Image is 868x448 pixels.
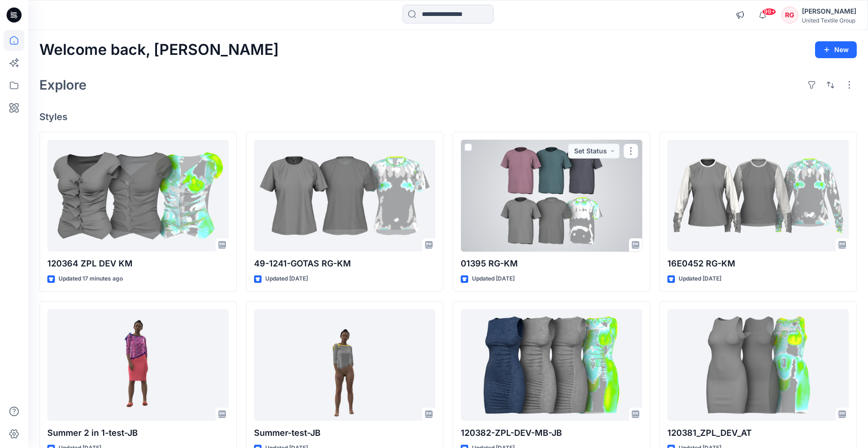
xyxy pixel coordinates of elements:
[265,274,308,284] p: Updated [DATE]
[47,309,229,421] a: Summer 2 in 1-test-JB
[254,426,435,440] p: Summer-test-JB
[667,426,849,440] p: 120381_ZPL_DEV_AT
[472,274,515,284] p: Updated [DATE]
[461,309,642,421] a: 120382-ZPL-DEV-MB-JB
[47,257,229,270] p: 120364 ZPL DEV KM
[254,140,435,252] a: 49-1241-GOTAS RG-KM
[254,257,435,270] p: 49-1241-GOTAS RG-KM
[667,257,849,270] p: 16E0452 RG-KM
[781,7,798,23] div: RG
[47,426,229,440] p: Summer 2 in 1-test-JB
[39,41,279,59] h2: Welcome back, [PERSON_NAME]
[39,111,857,122] h4: Styles
[815,41,857,58] button: New
[461,426,642,440] p: 120382-ZPL-DEV-MB-JB
[59,274,123,284] p: Updated 17 minutes ago
[461,140,642,252] a: 01395 RG-KM
[762,8,776,15] span: 99+
[679,274,721,284] p: Updated [DATE]
[667,309,849,421] a: 120381_ZPL_DEV_AT
[802,6,856,17] div: [PERSON_NAME]
[667,140,849,252] a: 16E0452 RG-KM
[254,309,435,421] a: Summer-test-JB
[47,140,229,252] a: 120364 ZPL DEV KM
[39,77,87,92] h2: Explore
[461,257,642,270] p: 01395 RG-KM
[802,17,856,24] div: United Textile Group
